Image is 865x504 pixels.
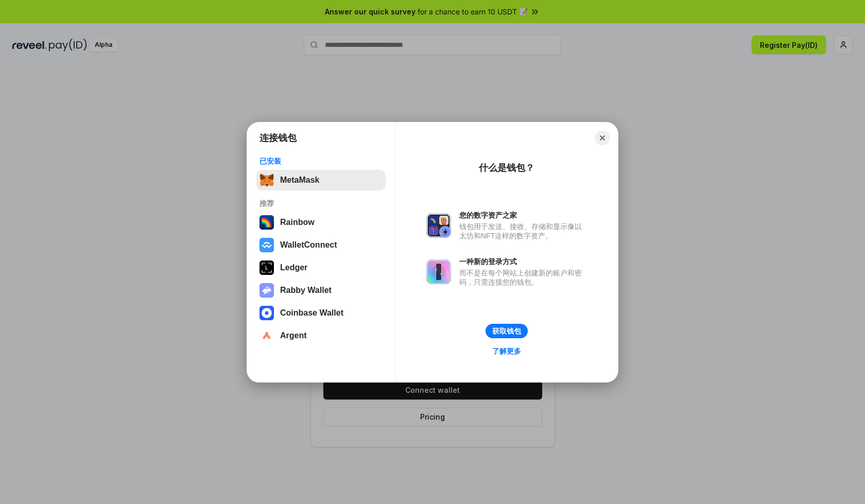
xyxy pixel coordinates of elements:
[595,131,610,145] button: Close
[256,280,386,301] button: Rabby Wallet
[280,218,315,227] div: Rainbow
[280,331,307,340] div: Argent
[259,215,274,230] img: svg+xml,%3Csvg%20width%3D%22120%22%20height%3D%22120%22%20viewBox%3D%220%200%20120%20120%22%20fil...
[280,240,337,250] div: WalletConnect
[280,176,319,185] div: MetaMask
[256,170,386,190] button: MetaMask
[259,283,274,298] img: svg+xml,%3Csvg%20xmlns%3D%22http%3A%2F%2Fwww.w3.org%2F2000%2Fsvg%22%20fill%3D%22none%22%20viewBox...
[259,306,274,320] img: svg+xml,%3Csvg%20width%3D%2228%22%20height%3D%2228%22%20viewBox%3D%220%200%2028%2028%22%20fill%3D...
[486,324,528,338] button: 获取钱包
[259,157,383,166] div: 已安装
[459,257,587,266] div: 一种新的登录方式
[280,308,343,318] div: Coinbase Wallet
[486,344,527,358] a: 了解更多
[259,238,274,252] img: svg+xml,%3Csvg%20width%3D%2228%22%20height%3D%2228%22%20viewBox%3D%220%200%2028%2028%22%20fill%3D...
[256,303,386,323] button: Coinbase Wallet
[259,132,297,144] h1: 连接钱包
[259,260,274,275] img: svg+xml,%3Csvg%20xmlns%3D%22http%3A%2F%2Fwww.w3.org%2F2000%2Fsvg%22%20width%3D%2228%22%20height%3...
[459,222,587,240] div: 钱包用于发送、接收、存储和显示像以太坊和NFT这样的数字资产。
[280,263,307,272] div: Ledger
[259,328,274,343] img: svg+xml,%3Csvg%20width%3D%2228%22%20height%3D%2228%22%20viewBox%3D%220%200%2028%2028%22%20fill%3D...
[492,326,521,336] div: 获取钱包
[426,259,451,284] img: svg+xml,%3Csvg%20xmlns%3D%22http%3A%2F%2Fwww.w3.org%2F2000%2Fsvg%22%20fill%3D%22none%22%20viewBox...
[492,346,521,356] div: 了解更多
[426,213,451,238] img: svg+xml,%3Csvg%20xmlns%3D%22http%3A%2F%2Fwww.w3.org%2F2000%2Fsvg%22%20fill%3D%22none%22%20viewBox...
[259,173,274,187] img: svg+xml,%3Csvg%20fill%3D%22none%22%20height%3D%2233%22%20viewBox%3D%220%200%2035%2033%22%20width%...
[256,325,386,346] button: Argent
[459,211,587,220] div: 您的数字资产之家
[256,257,386,278] button: Ledger
[479,162,534,174] div: 什么是钱包？
[280,286,332,295] div: Rabby Wallet
[256,235,386,255] button: WalletConnect
[459,268,587,287] div: 而不是在每个网站上创建新的账户和密码，只需连接您的钱包。
[256,212,386,233] button: Rainbow
[259,199,383,208] div: 推荐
